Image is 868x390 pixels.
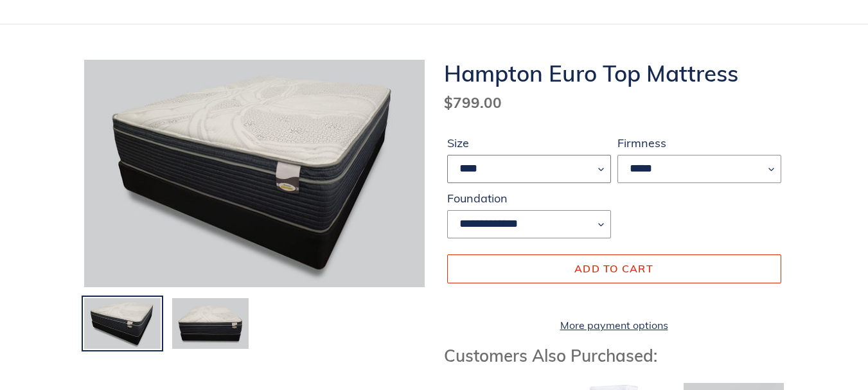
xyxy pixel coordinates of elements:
[444,93,502,112] span: $799.00
[444,60,784,87] h1: Hampton Euro Top Mattress
[444,346,784,366] h3: Customers Also Purchased:
[83,297,162,351] img: Load image into Gallery viewer, Hampton Euro Top Mattress
[447,317,781,333] a: More payment options
[617,134,781,152] label: Firmness
[447,254,781,283] button: Add to cart
[447,134,611,152] label: Size
[447,190,611,207] label: Foundation
[574,262,653,275] span: Add to cart
[171,297,250,351] img: Load image into Gallery viewer, Hampton Euro Top Mattress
